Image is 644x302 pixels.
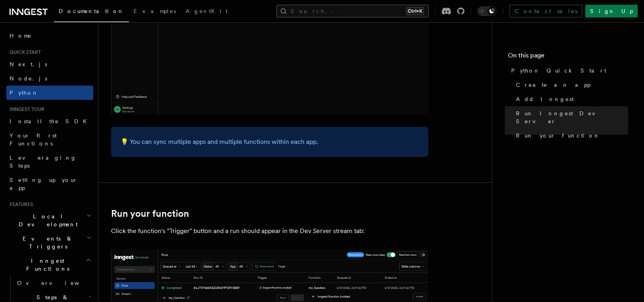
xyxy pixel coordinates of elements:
[6,212,86,228] span: Local Development
[6,114,93,128] a: Install the SDK
[510,5,582,17] a: Contact sales
[511,67,606,75] span: Python Quick Start
[513,92,628,106] a: Add Inngest
[6,254,93,276] button: Inngest Functions
[6,71,93,86] a: Node.js
[477,6,496,16] button: Toggle dark mode
[406,7,424,15] kbd: Ctrl+K
[6,86,93,100] a: Python
[14,276,93,290] a: Overview
[10,177,78,191] span: Setting up your app
[186,8,228,14] span: AgentKit
[10,32,32,40] span: Home
[6,106,44,113] span: Inngest tour
[111,208,189,219] a: Run your function
[10,90,38,96] span: Python
[10,132,57,147] span: Your first Functions
[134,8,176,14] span: Examples
[59,8,124,14] span: Documentation
[276,5,429,17] button: Search...Ctrl+K
[516,109,628,125] span: Run Inngest Dev Server
[181,2,232,21] a: AgentKit
[585,5,638,17] a: Sign Up
[17,280,99,286] span: Overview
[6,57,93,71] a: Next.js
[513,128,628,143] a: Run your function
[6,209,93,231] button: Local Development
[6,29,93,43] a: Home
[513,106,628,128] a: Run Inngest Dev Server
[6,151,93,173] a: Leveraging Steps
[516,132,600,140] span: Run your function
[129,2,181,21] a: Examples
[508,63,628,78] a: Python Quick Start
[6,49,41,55] span: Quick start
[6,235,86,250] span: Events & Triggers
[516,95,574,103] span: Add Inngest
[10,61,47,67] span: Next.js
[6,231,93,254] button: Events & Triggers
[513,78,628,92] a: Create an app
[10,75,47,82] span: Node.js
[6,201,33,208] span: Features
[54,2,129,22] a: Documentation
[10,155,77,169] span: Leveraging Steps
[6,128,93,151] a: Your first Functions
[508,51,628,63] h4: On this page
[6,257,86,273] span: Inngest Functions
[111,226,428,237] p: Click the function's "Trigger" button and a run should appear in the Dev Server stream tab:
[10,118,92,124] span: Install the SDK
[121,136,419,147] p: 💡 You can sync multiple apps and multiple functions within each app.
[6,173,93,195] a: Setting up your app
[516,81,590,89] span: Create an app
